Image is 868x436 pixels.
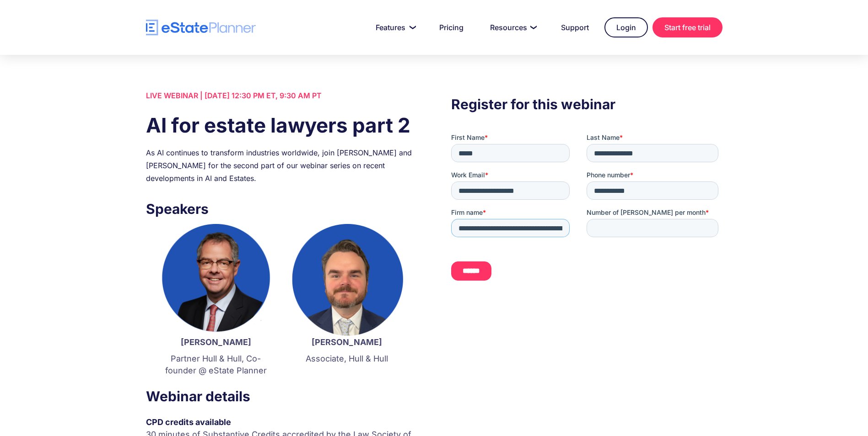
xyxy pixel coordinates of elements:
iframe: Form 0 [451,133,722,288]
h1: AI for estate lawyers part 2 [146,111,417,139]
strong: [PERSON_NAME] [181,337,251,347]
p: Partner Hull & Hull, Co-founder @ eState Planner [160,353,272,377]
a: Start free trial [652,17,722,37]
h3: Speakers [146,198,417,219]
strong: [PERSON_NAME] [312,337,382,347]
a: Resources [479,18,545,37]
div: LIVE WEBINAR | [DATE] 12:30 PM ET, 9:30 AM PT [146,89,417,102]
a: Support [550,18,600,37]
div: As AI continues to transform industries worldwide, join [PERSON_NAME] and [PERSON_NAME] for the s... [146,146,417,185]
a: Login [604,17,648,37]
a: home [146,20,256,36]
h3: Register for this webinar [451,94,722,115]
a: Features [365,18,424,37]
a: Pricing [428,18,474,37]
p: Associate, Hull & Hull [291,353,403,365]
h3: Webinar details [146,386,417,407]
strong: CPD credits available [146,417,231,427]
